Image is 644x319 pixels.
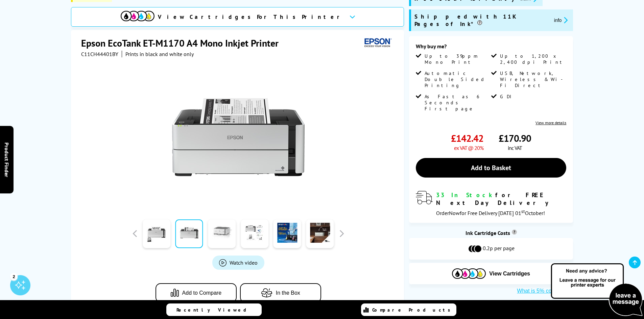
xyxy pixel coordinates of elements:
span: USB, Network, Wireless & Wi-Fi Direct [500,70,565,88]
span: £142.42 [451,132,483,144]
span: View Cartridges For This Printer [158,13,344,21]
button: What is 5% coverage? [515,288,573,294]
span: 33 In Stock [436,191,495,199]
span: As Fast as 6 Seconds First page [425,94,490,112]
span: Up to 39ppm Mono Print [425,53,490,65]
a: Compare Products [361,303,456,316]
span: Now [449,210,460,216]
sup: Cost per page [512,230,517,235]
span: Product Finder [3,142,10,177]
img: View Cartridges [121,11,154,21]
span: View Cartridges [489,271,530,277]
img: Cartridges [452,268,486,279]
span: Recently Viewed [176,307,253,313]
a: Add to Basket [416,158,566,178]
button: Add to Compare [156,283,237,302]
div: for FREE Next Day Delivery [436,191,566,207]
span: inc VAT [508,144,522,151]
img: Epson [362,37,393,49]
span: GDI [500,94,512,100]
i: Prints in black and white only [125,51,194,57]
h1: Epson EcoTank ET-M1170 A4 Mono Inkjet Printer [81,37,285,49]
span: Up to 1,200 x 2,400 dpi Print [500,53,565,65]
sup: st [521,208,525,214]
a: Recently Viewed [166,303,262,316]
span: 0.2p per page [483,245,515,253]
span: ex VAT @ 20% [454,144,483,151]
span: Shipped with 11K Pages of Ink* [414,13,549,28]
span: £170.90 [499,132,531,144]
img: Epson EcoTank ET-M1170 Thumbnail [172,71,305,203]
div: 2 [10,273,18,280]
span: C11CH44401BY [81,51,118,57]
button: In the Box [240,283,321,302]
button: View Cartridges [414,268,568,279]
a: Product_All_Videos [212,256,264,270]
a: View more details [535,120,566,125]
span: Automatic Double Sided Printing [425,70,490,88]
img: Open Live Chat window [549,262,644,318]
div: modal_delivery [416,191,566,216]
button: promo-description [552,16,570,24]
div: Why buy me? [416,43,566,53]
span: Compare Products [372,307,454,313]
div: Ink Cartridge Costs [409,230,573,236]
span: Watch video [230,259,258,266]
span: Order for Free Delivery [DATE] 01 October! [436,210,545,216]
span: In the Box [276,290,300,296]
span: Add to Compare [182,290,222,296]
